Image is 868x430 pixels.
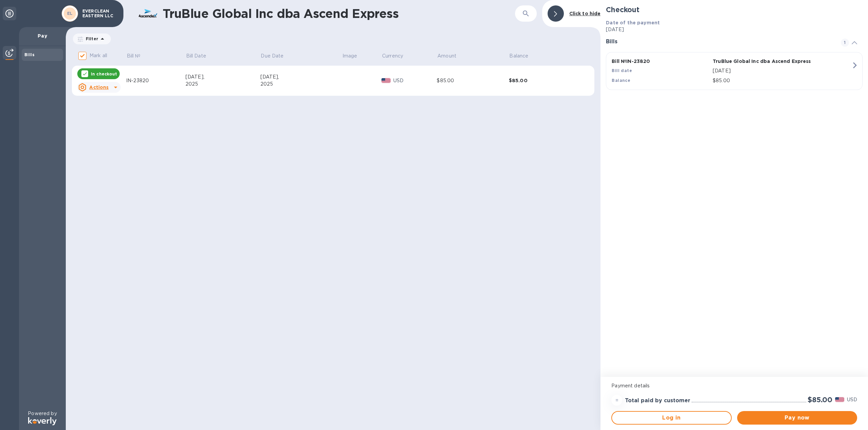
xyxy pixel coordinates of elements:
[437,52,465,60] span: Amount
[89,85,108,90] u: Actions
[713,67,851,74] p: [DATE]
[28,417,57,425] img: Logo
[606,52,863,90] button: Bill №IN-23820TruBlue Global Inc dba Ascend ExpressBill date[DATE]Balance$85.00
[713,77,851,84] p: $85.00
[67,11,73,16] b: EL
[91,71,117,77] p: In checkout
[835,397,844,402] img: USD
[713,58,811,65] p: TruBlue Global Inc dba Ascend Express
[617,414,725,422] span: Log in
[126,77,185,84] div: IN-23820
[393,77,437,84] p: USD
[611,411,731,425] button: Log in
[841,39,849,47] span: 1
[847,396,857,403] p: USD
[509,77,581,84] div: $85.00
[261,52,283,60] p: Due Date
[342,52,357,60] p: Image
[186,52,206,60] p: Bill Date
[28,410,57,417] p: Powered by
[260,73,342,81] div: [DATE],
[509,52,537,60] span: Balance
[606,26,863,33] p: [DATE]
[185,73,260,81] div: [DATE],
[437,52,456,60] p: Amount
[83,36,98,42] p: Filter
[381,78,391,83] img: USD
[186,52,215,60] span: Bill Date
[625,398,690,404] h3: Total paid by customer
[163,6,515,21] h1: TruBlue Global Inc dba Ascend Express
[127,52,141,60] p: Bill №
[82,9,116,18] p: EVERCLEAN EASTERN LLC
[743,414,852,422] span: Pay now
[808,395,832,404] h2: $85.00
[612,68,632,73] b: Bill date
[569,11,601,16] b: Click to hide
[509,52,528,60] p: Balance
[611,382,857,389] p: Payment details
[185,81,260,88] div: 2025
[437,77,509,84] div: $85.00
[24,52,35,57] b: Bills
[612,78,630,83] b: Balance
[612,58,710,65] p: Bill № IN-23820
[606,39,833,45] h3: Bills
[606,5,863,14] h2: Checkout
[382,52,403,60] p: Currency
[611,395,622,406] div: =
[24,32,60,39] p: Pay
[606,20,660,25] b: Date of the payment
[261,52,292,60] span: Due Date
[127,52,150,60] span: Bill №
[90,52,107,59] p: Mark all
[260,81,342,88] div: 2025
[737,411,857,425] button: Pay now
